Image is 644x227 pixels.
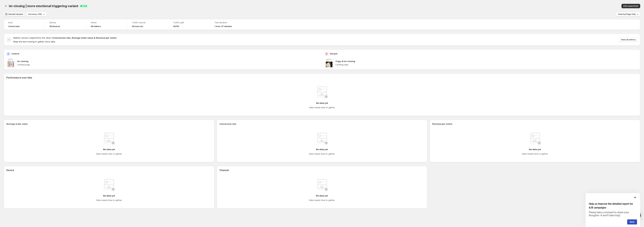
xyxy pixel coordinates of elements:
[132,21,164,28] a: Traffic sourceAll sources
[623,5,638,7] span: Edit experiment
[49,21,82,24] span: Device
[91,21,123,24] span: Visitor
[132,21,164,24] span: Traffic source
[316,86,328,99] img: No data yet
[96,199,122,202] h4: Data needs time to gather
[619,37,638,42] button: View all metrics
[6,58,15,67] img: im-closing
[13,37,117,39] span: Neither version outperforms the other in .
[316,148,328,151] h4: No data yet
[8,25,20,28] span: Conversion
[330,52,337,55] p: Variant
[309,199,335,202] h4: Data needs time to gather
[8,38,10,41] h2: -
[589,211,637,217] p: Please take a moment to share your thoughts—it won’t take long!
[91,25,101,28] h4: All visitors
[335,60,355,63] p: Copy of im-closing
[49,25,60,28] h4: All devices
[132,25,143,28] h4: All sources
[589,202,637,210] h2: Help us improve the detailed report for A/B campaigns
[173,21,205,28] a: Traffic split50/50
[91,21,123,28] a: VisitorAll visitors
[522,152,548,155] h4: Data needs time to gather
[219,169,229,172] h3: Channel
[627,219,637,224] button: Next question
[529,133,541,145] img: No data yet
[4,12,25,16] button: Current version
[8,13,23,16] span: Current version
[214,25,232,28] span: 1 hour 47 minutes
[621,38,636,41] span: View all metrics
[103,148,115,151] h4: No data yet
[616,12,640,16] button: View by:Page Only
[325,58,334,67] img: Copy of im-closing
[529,148,541,151] h4: No data yet
[96,37,117,39] strong: Revenue per visitor
[8,53,9,55] h2: A
[589,196,637,224] div: Help us improve the detailed report for A/B campaigns
[173,25,179,28] span: 50/50
[335,63,638,66] p: Landing page
[96,152,122,155] h4: Data needs time to gather
[621,4,640,8] button: Edit experiment
[316,194,328,197] h4: No data yet
[618,13,636,16] span: View by: Page Only
[8,21,40,28] a: GoalConversion
[103,179,115,192] img: No data yet
[316,101,328,105] h4: No data yet
[103,194,115,197] h4: No data yet
[6,169,14,172] h3: Device
[11,52,19,55] p: Control
[103,133,115,145] img: No data yet
[309,106,335,109] h4: Data needs time to gather
[633,196,637,199] button: Hide survey
[72,37,93,39] strong: Average order value
[316,133,328,145] img: No data yet
[70,37,71,39] strong: ,
[17,60,28,63] p: im-closing
[53,37,70,39] strong: Conversion rate
[94,37,95,39] strong: &
[26,12,46,16] button: Currency: USD
[9,4,78,8] span: im-closing | more emotional triggering variant
[6,76,638,79] h2: Performance over time
[28,13,42,16] span: Currency: USD
[432,122,453,125] h3: Revenue per visitor
[6,122,28,125] h3: Average order value
[49,21,82,28] a: DeviceAll devices
[214,21,247,24] span: Test duration
[13,40,56,43] span: Keep the test running to gather more data.
[326,53,327,55] h2: B
[4,4,8,8] button: Back
[173,21,205,24] span: Traffic split
[17,63,319,66] p: Landing page
[316,179,328,192] img: No data yet
[219,122,236,125] h3: Conversion rate
[309,152,335,155] h4: Data needs time to gather
[83,5,87,7] span: Live
[214,21,247,28] a: Test duration1 hour 47 minutes
[8,21,40,24] span: Goal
